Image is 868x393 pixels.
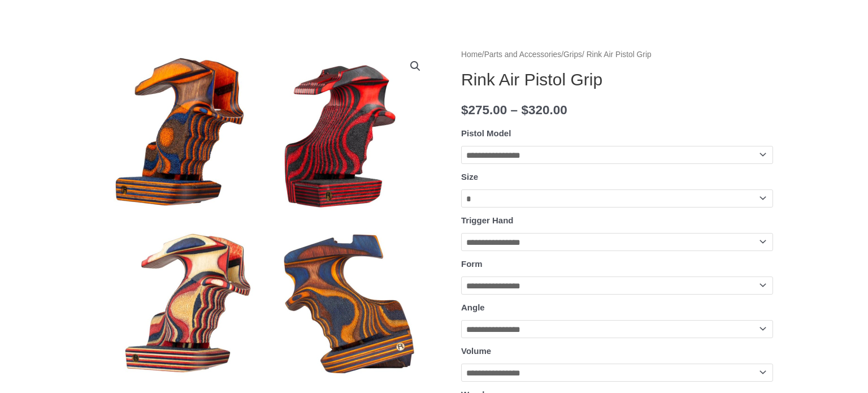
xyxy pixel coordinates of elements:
[461,128,511,138] label: Pistol Model
[521,103,567,117] bdi: 320.00
[461,215,514,225] label: Trigger Hand
[461,103,507,117] bdi: 275.00
[461,172,478,182] label: Size
[461,103,468,117] span: $
[484,50,562,59] a: Parts and Accessories
[511,103,518,117] span: –
[461,70,773,90] h1: Rink Air Pistol Grip
[461,346,491,356] label: Volume
[405,56,426,76] a: View full-screen image gallery
[461,303,485,312] label: Angle
[461,47,773,62] nav: Breadcrumb
[563,50,582,59] a: Grips
[461,50,482,59] a: Home
[521,103,528,117] span: $
[461,259,483,269] label: Form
